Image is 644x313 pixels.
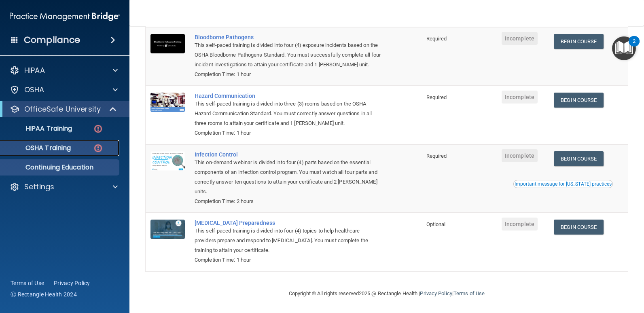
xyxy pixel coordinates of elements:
[426,221,446,227] span: Optional
[195,226,381,255] div: This self-paced training is divided into four (4) topics to help healthcare providers prepare and...
[10,104,117,114] a: OfficeSafe University
[10,66,118,75] a: HIPAA
[239,281,534,307] div: Copyright © All rights reserved 2025 @ Rectangle Health | |
[195,34,381,40] a: Bloodborne Pathogens
[24,34,80,46] h4: Compliance
[502,218,538,231] span: Incomplete
[5,125,72,133] p: HIPAA Training
[24,85,44,95] p: OSHA
[93,124,103,134] img: danger-circle.6113f641.png
[554,151,603,166] a: Begin Course
[11,290,77,298] span: Ⓒ Rectangle Health 2024
[93,143,103,153] img: danger-circle.6113f641.png
[195,128,381,138] div: Completion Time: 1 hour
[195,99,381,128] div: This self-paced training is divided into three (3) rooms based on the OSHA Hazard Communication S...
[195,40,381,70] div: This self-paced training is divided into four (4) exposure incidents based on the OSHA Bloodborne...
[502,32,538,45] span: Incomplete
[195,255,381,265] div: Completion Time: 1 hour
[453,290,485,296] a: Terms of Use
[10,182,118,192] a: Settings
[195,158,381,197] div: This on-demand webinar is divided into four (4) parts based on the essential components of an inf...
[504,256,634,288] iframe: Drift Widget Chat Controller
[5,163,116,171] p: Continuing Education
[24,104,101,114] p: OfficeSafe University
[54,279,90,287] a: Privacy Policy
[554,93,603,108] a: Begin Course
[554,220,603,235] a: Begin Course
[420,290,452,296] a: Privacy Policy
[426,153,447,159] span: Required
[426,94,447,100] span: Required
[515,182,612,186] div: Important message for [US_STATE] practices
[195,220,381,226] a: [MEDICAL_DATA] Preparedness
[5,144,71,152] p: OSHA Training
[502,149,538,162] span: Incomplete
[195,197,381,206] div: Completion Time: 2 hours
[11,279,44,287] a: Terms of Use
[612,36,636,60] button: Open Resource Center, 2 new notifications
[195,70,381,79] div: Completion Time: 1 hour
[633,41,636,52] div: 2
[10,8,120,25] img: PMB logo
[195,93,381,99] a: Hazard Communication
[554,34,603,49] a: Begin Course
[513,180,613,188] button: Read this if you are a dental practitioner in the state of CA
[195,151,381,158] a: Infection Control
[24,182,54,192] p: Settings
[426,36,447,42] span: Required
[10,85,118,95] a: OSHA
[502,91,538,104] span: Incomplete
[24,66,45,75] p: HIPAA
